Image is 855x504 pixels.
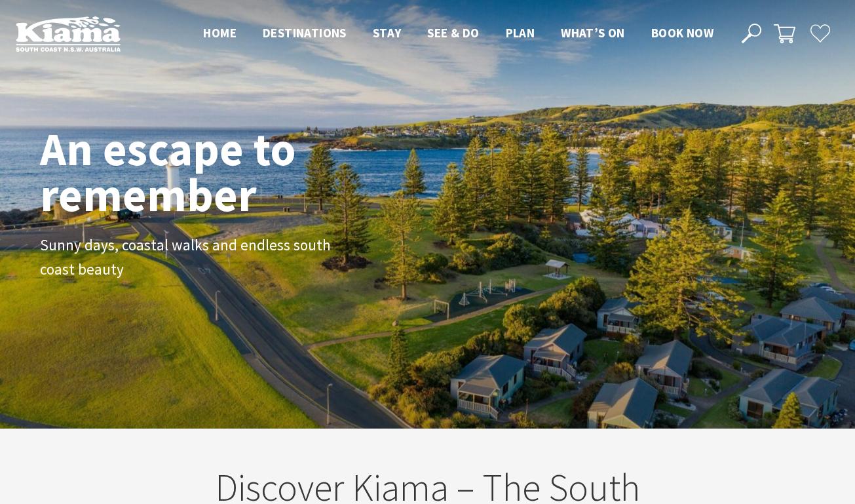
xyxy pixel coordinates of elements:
span: Plan [506,25,535,41]
span: Home [203,25,237,41]
span: Book now [651,25,713,41]
span: See & Do [427,25,479,41]
span: Stay [373,25,402,41]
p: Sunny days, coastal walks and endless south coast beauty [40,233,335,282]
nav: Main Menu [190,23,727,45]
h1: An escape to remember [40,126,400,218]
span: What’s On [561,25,625,41]
img: Kiama Logo [16,16,121,52]
span: Destinations [263,25,347,41]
